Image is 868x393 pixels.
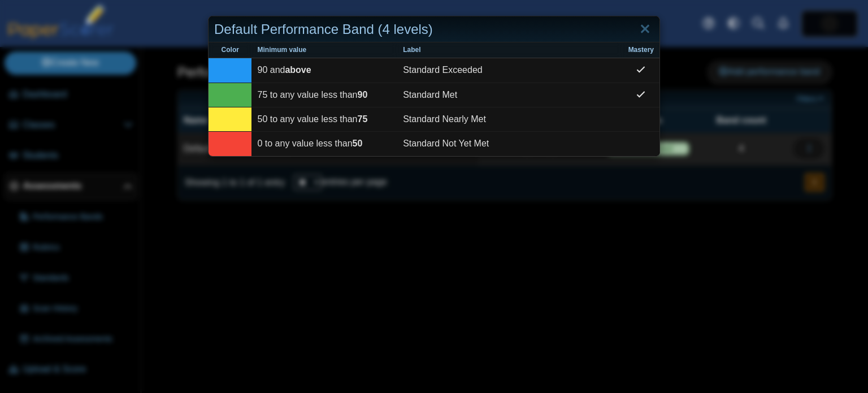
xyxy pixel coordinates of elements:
td: Standard Met [397,83,622,107]
b: 90 [358,90,368,100]
td: 75 to any value less than [251,83,397,107]
th: Mastery [623,42,659,58]
td: 90 and [251,58,397,83]
td: 50 to any value less than [251,107,397,132]
th: Label [397,42,622,58]
th: Minimum value [251,42,397,58]
td: 0 to any value less than [251,132,397,156]
b: 75 [358,114,368,124]
th: Color [209,42,251,58]
td: Standard Nearly Met [397,107,622,132]
div: Default Performance Band (4 levels) [209,16,659,43]
b: above [285,65,311,75]
b: 50 [353,139,363,148]
td: Standard Exceeded [397,58,622,83]
td: Standard Not Yet Met [397,132,622,156]
a: Close [636,20,654,39]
